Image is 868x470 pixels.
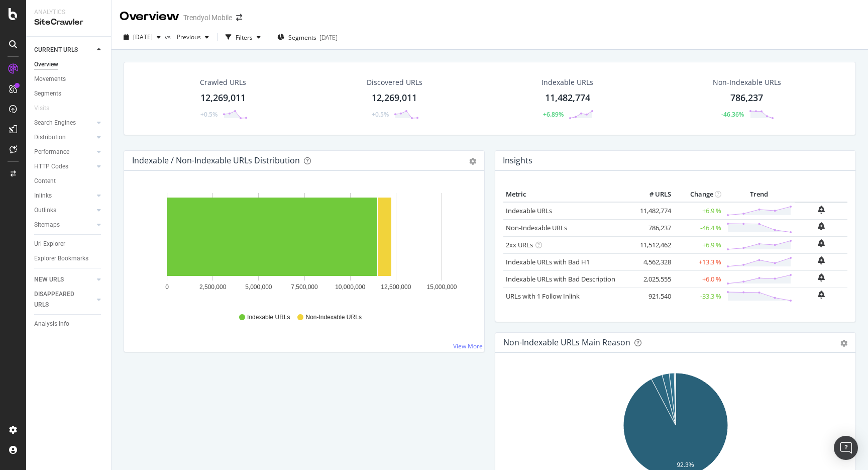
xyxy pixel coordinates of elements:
a: Outlinks [34,205,94,216]
button: [DATE] [120,29,165,45]
th: # URLS [633,187,674,202]
td: 4,562,328 [633,253,674,270]
text: 92.3% [677,461,694,468]
div: +6.89% [543,110,564,119]
div: Non-Indexable URLs [713,77,781,87]
text: 5,000,000 [245,284,272,291]
a: 2xx URLs [506,240,533,249]
div: Overview [34,59,58,70]
div: Analytics [34,8,103,17]
div: CURRENT URLS [34,45,78,55]
div: NEW URLS [34,274,64,285]
td: 11,512,462 [633,236,674,253]
text: 2,500,000 [199,284,227,291]
div: Discovered URLs [367,77,422,87]
a: DISAPPEARED URLS [34,289,94,310]
div: bell-plus [818,239,825,247]
td: +6.9 % [674,202,724,220]
a: Segments [34,88,104,99]
text: 10,000,000 [335,284,365,291]
div: Inlinks [34,191,52,201]
a: CURRENT URLS [34,45,94,55]
span: vs [165,33,173,41]
a: Url Explorer [34,239,104,249]
div: A chart. [132,187,476,304]
text: 15,000,000 [426,284,457,291]
div: [DATE] [319,33,338,42]
td: +6.9 % [674,236,724,253]
div: 11,482,774 [545,91,590,105]
span: 2025 Aug. 10th [133,33,153,41]
div: Distribution [34,132,66,143]
div: Crawled URLs [200,77,246,87]
span: Previous [173,33,201,41]
td: -46.4 % [674,219,724,236]
div: bell-plus [818,222,825,230]
div: arrow-right-arrow-left [236,14,242,21]
div: 12,269,011 [372,91,417,105]
a: Performance [34,147,94,157]
text: 0 [165,284,169,291]
div: Movements [34,74,66,84]
div: +0.5% [200,110,218,119]
div: Visits [34,103,49,114]
div: bell-plus [818,256,825,264]
a: Sitemaps [34,220,94,230]
a: Indexable URLs with Bad H1 [506,257,590,266]
a: URLs with 1 Follow Inlink [506,292,580,301]
div: Performance [34,147,69,157]
a: Non-Indexable URLs [506,223,567,232]
div: Analysis Info [34,319,69,329]
a: Analysis Info [34,319,104,329]
div: bell-plus [818,273,825,281]
div: Search Engines [34,118,76,128]
div: Trendyol Mobile [183,13,232,23]
td: 921,540 [633,288,674,305]
div: gear [469,158,476,165]
div: HTTP Codes [34,161,68,172]
div: Non-Indexable URLs Main Reason [503,337,630,347]
a: Distribution [34,132,94,143]
button: Filters [222,29,265,45]
button: Previous [173,29,213,45]
div: Overview [120,8,179,25]
span: Segments [288,33,316,42]
div: Segments [34,88,61,99]
a: Explorer Bookmarks [34,253,104,264]
td: 786,237 [633,219,674,236]
div: 12,269,011 [200,91,246,105]
td: 11,482,774 [633,202,674,220]
a: Content [34,176,104,186]
div: bell-plus [818,291,825,299]
a: NEW URLS [34,274,94,285]
h4: Insights [503,154,532,167]
div: -46.36% [721,110,744,119]
th: Change [674,187,724,202]
div: +0.5% [372,110,389,119]
th: Metric [503,187,633,202]
button: Segments[DATE] [273,29,342,45]
a: HTTP Codes [34,161,94,172]
div: Open Intercom Messenger [834,436,858,460]
td: -33.3 % [674,288,724,305]
div: Content [34,176,56,186]
div: Url Explorer [34,239,65,249]
div: Indexable / Non-Indexable URLs Distribution [132,155,300,165]
a: View More [453,342,483,350]
th: Trend [724,187,795,202]
div: Explorer Bookmarks [34,253,88,264]
div: Sitemaps [34,220,60,230]
td: +6.0 % [674,270,724,288]
div: bell-plus [818,206,825,214]
text: 7,500,000 [291,284,318,291]
div: Indexable URLs [541,77,593,87]
a: Inlinks [34,191,94,201]
a: Overview [34,59,104,70]
div: 786,237 [730,91,763,105]
span: Indexable URLs [247,313,290,322]
div: Filters [236,33,253,42]
a: Visits [34,103,59,114]
td: 2,025,555 [633,270,674,288]
text: 12,500,000 [381,284,411,291]
div: SiteCrawler [34,17,103,28]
